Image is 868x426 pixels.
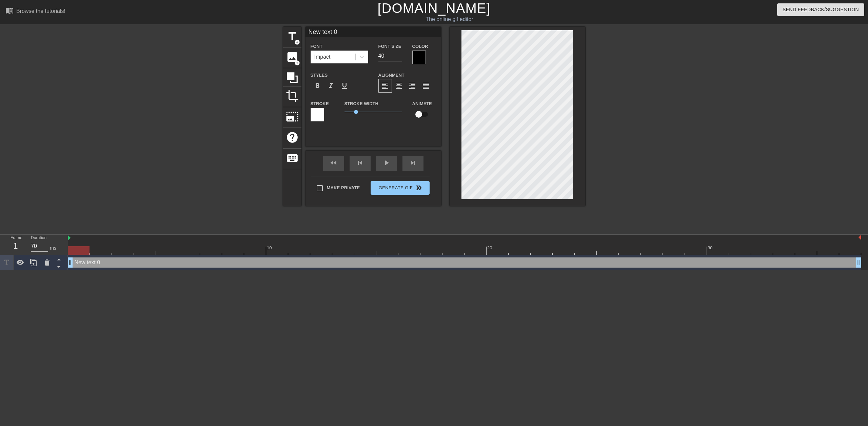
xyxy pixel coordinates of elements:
span: format_bold [313,82,321,90]
span: keyboard [286,152,299,164]
span: menu_book [5,6,14,15]
span: drag_handle [67,259,74,266]
span: play_arrow [382,159,391,167]
div: The online gif editor [293,15,606,23]
span: format_underline [340,82,349,90]
label: Stroke [311,100,329,107]
label: Styles [311,72,328,79]
div: Impact [314,53,331,61]
label: Alignment [378,72,405,79]
div: Browse the tutorials! [16,8,65,14]
label: Stroke Width [344,100,378,107]
span: crop [286,90,299,102]
span: Generate Gif [373,184,427,192]
span: add_circle [294,39,300,45]
span: add_circle [294,60,300,66]
span: format_align_center [395,82,403,90]
span: image [286,51,299,63]
span: Make Private [327,185,360,191]
label: Duration [31,236,46,240]
button: Send Feedback/Suggestion [777,3,864,16]
a: Browse the tutorials! [5,6,65,17]
span: fast_rewind [330,159,338,167]
div: Frame [5,235,26,254]
span: title [286,30,299,43]
span: format_italic [327,82,335,90]
span: photo_size_select_large [286,110,299,123]
div: 30 [708,245,714,251]
span: skip_previous [356,159,364,167]
div: ms [50,245,56,252]
div: 20 [487,245,493,251]
button: Generate Gif [371,181,429,195]
span: help [286,131,299,144]
label: Font [311,43,322,50]
label: Font Size [378,43,401,50]
span: format_align_right [408,82,416,90]
div: 1 [11,240,21,252]
span: Send Feedback/Suggestion [783,5,859,14]
span: double_arrow [415,184,423,192]
span: format_align_justify [422,82,430,90]
span: skip_next [409,159,417,167]
label: Animate [412,100,432,107]
label: Color [412,43,428,50]
img: bound-end.png [859,235,861,240]
a: [DOMAIN_NAME] [377,1,490,16]
div: 10 [267,245,273,251]
span: format_align_left [381,82,389,90]
span: drag_handle [855,259,862,266]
